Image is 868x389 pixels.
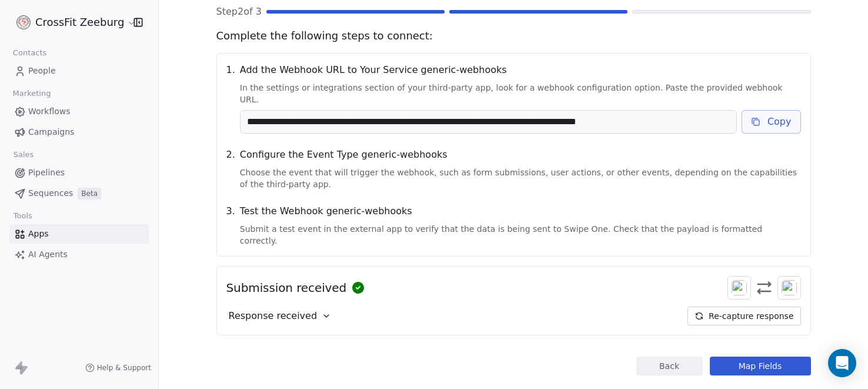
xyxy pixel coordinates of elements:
span: Beta [78,188,101,200]
img: logo%20website.jpg [16,15,31,29]
a: Campaigns [9,122,149,142]
button: Copy [742,110,801,134]
a: People [9,61,149,81]
span: Campaigns [28,126,74,138]
span: Pipelines [28,167,65,179]
span: 2 . [226,148,235,190]
a: Workflows [9,102,149,121]
span: Choose the event that will trigger the webhook, such as form submissions, user actions, or other ... [240,167,801,190]
span: Complete the following steps to connect: [216,28,811,44]
span: Marketing [8,85,56,102]
button: CrossFit Zeeburg [14,12,125,32]
span: Tools [8,207,37,225]
button: Map Fields [710,357,811,375]
span: Submission received [226,280,347,296]
span: Workflows [28,105,71,118]
span: Apps [28,228,49,240]
span: In the settings or integrations section of your third-party app, look for a webhook configuration... [240,82,801,105]
img: webhooks.svg [782,280,797,295]
span: 1 . [226,63,235,134]
a: Pipelines [9,163,149,182]
span: Help & Support [97,363,151,373]
span: People [28,65,56,77]
a: Help & Support [85,363,151,373]
img: swipeonelogo.svg [732,280,747,295]
button: Back [636,357,703,375]
a: SequencesBeta [9,184,149,203]
a: AI Agents [9,245,149,264]
span: Add the Webhook URL to Your Service generic-webhooks [240,63,801,77]
span: Sales [8,146,39,164]
span: CrossFit Zeeburg [35,15,124,30]
span: Step 2 of 3 [216,5,262,19]
a: Apps [9,224,149,244]
span: Contacts [8,44,52,62]
span: Configure the Event Type generic-webhooks [240,148,801,162]
span: Response received [229,309,318,323]
span: Sequences [28,187,73,200]
span: AI Agents [28,248,68,261]
span: Test the Webhook generic-webhooks [240,204,801,218]
span: Submit a test event in the external app to verify that the data is being sent to Swipe One. Check... [240,223,801,247]
button: Re-capture response [687,307,800,325]
div: Open Intercom Messenger [828,349,856,377]
span: 3 . [226,204,235,247]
